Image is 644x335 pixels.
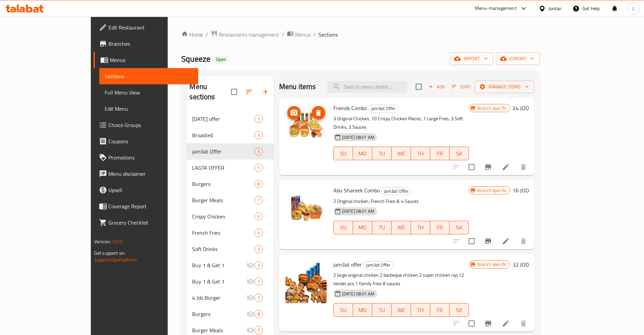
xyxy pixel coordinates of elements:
span: jam3at Offer [192,147,254,155]
div: Crispy Chicken2 [187,208,273,225]
button: WE [392,303,411,317]
svg: Inactive section [246,310,254,318]
div: 4 Jds Burger1 [187,290,273,306]
span: Crispy Chicken [192,212,254,221]
h6: 24 JOD [513,103,529,113]
div: [DATE] offer1 [187,111,273,127]
span: 3 [255,132,263,139]
span: Select to update [464,160,479,174]
span: Get support on: [94,249,125,257]
span: Burger Meals [192,326,246,334]
span: Abu Shareek Combo [333,185,380,195]
span: Branch specific [475,105,510,111]
button: Sort [450,82,472,92]
button: Manage items [475,81,534,93]
span: 7 [255,327,263,334]
button: SU [333,147,353,160]
span: SA [452,149,466,159]
span: Select to update [464,234,479,248]
button: SU [333,303,353,317]
a: Menu disclaimer [94,166,198,182]
span: Coupons [108,137,193,145]
span: Sort [452,83,471,91]
span: TU [375,149,389,159]
button: MO [353,147,372,160]
button: MO [353,303,372,317]
span: 1.0.0 [112,237,122,246]
button: delete [515,159,532,175]
div: Buy 1 & Get 12 [187,257,273,273]
span: Restaurants management [219,30,279,39]
a: Choice Groups [94,117,198,133]
p: 2 Original chicken, French Fries & 4 Sauces [333,197,469,206]
div: items [254,245,263,253]
img: Abu Shareek Combo [285,186,328,229]
span: Branch specific [475,261,510,268]
span: 7 [255,197,263,204]
li: / [282,30,284,39]
span: Sections [318,30,338,39]
div: items [254,277,263,286]
span: 1 [255,278,263,285]
img: Friends Combo [285,103,328,147]
span: export [501,55,534,63]
div: jam3at Offer [368,105,399,113]
span: jam3at Offer [381,187,411,195]
button: SA [450,221,469,234]
button: FR [430,147,450,160]
div: items [254,212,263,221]
button: Add [426,82,448,92]
span: SA [452,305,466,315]
span: Add item [426,82,448,92]
span: Menus [295,30,311,39]
span: jam3at offer [333,259,362,270]
img: jam3at offer [285,260,328,303]
li: / [313,30,316,39]
span: SU [336,305,350,315]
span: Buy 1 & Get 1 [192,277,246,286]
button: SA [450,303,469,317]
button: MO [353,221,372,234]
div: items [254,294,263,302]
div: items [254,115,263,123]
button: FR [430,221,450,234]
span: Branch specific [475,187,510,194]
h2: Menu items [279,82,316,92]
span: Branches [108,40,193,48]
div: LAGTA OFFER1 [187,160,273,176]
span: 1 [255,165,263,171]
div: Burger Meals7 [187,192,273,208]
button: TH [411,221,430,234]
a: Restaurants management [211,30,279,39]
svg: Inactive section [246,326,254,334]
span: TH [414,223,428,232]
span: SU [336,149,350,159]
a: Menus [94,52,198,68]
span: Choice Groups [108,121,193,129]
span: Add [428,83,446,91]
div: Soft Drinks3 [187,241,273,257]
span: Select section [412,80,426,94]
button: TU [372,147,392,160]
div: Jordan [548,5,562,12]
span: L [632,5,635,12]
button: upload picture [287,106,301,120]
a: Edit Menu [99,101,198,117]
span: Menu disclaimer [108,170,193,178]
span: Buy 1 & Get 1 [192,261,246,269]
span: Open [213,57,229,62]
button: FR [430,303,450,317]
span: import [455,55,488,63]
p: 2 large original chicken 2 barbeque chicken 2 super chicken rap 12 tender pcs 1 family fries 8 sa... [333,271,469,288]
span: WE [394,149,408,159]
span: TH [414,305,428,315]
span: MO [356,149,370,159]
span: 1 [255,295,263,301]
span: 4 Jds Burger [192,294,246,302]
button: TU [372,303,392,317]
span: Menus [110,56,193,64]
span: Burgers [192,180,254,188]
span: SA [452,223,466,232]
